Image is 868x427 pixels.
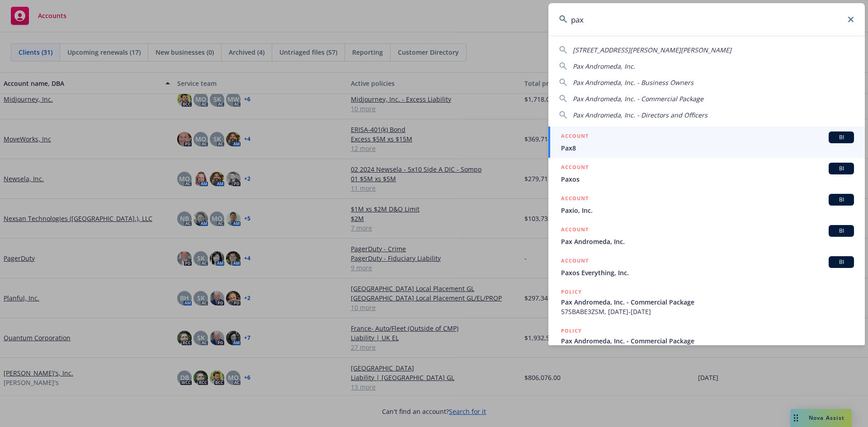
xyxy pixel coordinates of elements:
[561,163,589,174] h5: ACCOUNT
[573,111,708,119] span: Pax Andromeda, Inc. - Directors and Officers
[561,194,589,205] h5: ACCOUNT
[548,189,865,220] a: ACCOUNTBIPaxio, Inc.
[548,158,865,189] a: ACCOUNTBIPaxos
[573,46,731,54] span: [STREET_ADDRESS][PERSON_NAME][PERSON_NAME]
[561,174,854,184] span: Paxos
[561,237,854,246] span: Pax Andromeda, Inc.
[561,326,582,335] h5: POLICY
[561,336,854,346] span: Pax Andromeda, Inc. - Commercial Package
[573,62,635,70] span: Pax Andromeda, Inc.
[548,220,865,251] a: ACCOUNTBIPax Andromeda, Inc.
[548,251,865,282] a: ACCOUNTBIPaxos Everything, Inc.
[561,256,589,267] h5: ACCOUNT
[561,307,854,316] span: 57SBABE3ZSM, [DATE]-[DATE]
[573,94,703,103] span: Pax Andromeda, Inc. - Commercial Package
[832,164,850,173] span: BI
[548,3,865,36] input: Search...
[832,227,850,235] span: BI
[561,297,854,307] span: Pax Andromeda, Inc. - Commercial Package
[548,282,865,321] a: POLICYPax Andromeda, Inc. - Commercial Package57SBABE3ZSM, [DATE]-[DATE]
[561,206,854,215] span: Paxio, Inc.
[561,131,589,142] h5: ACCOUNT
[573,78,693,87] span: Pax Andromeda, Inc. - Business Owners
[832,133,850,141] span: BI
[548,321,865,360] a: POLICYPax Andromeda, Inc. - Commercial Package
[832,196,850,204] span: BI
[548,127,865,158] a: ACCOUNTBIPax8
[561,225,589,236] h5: ACCOUNT
[832,258,850,266] span: BI
[561,143,854,153] span: Pax8
[561,268,854,277] span: Paxos Everything, Inc.
[561,287,582,296] h5: POLICY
